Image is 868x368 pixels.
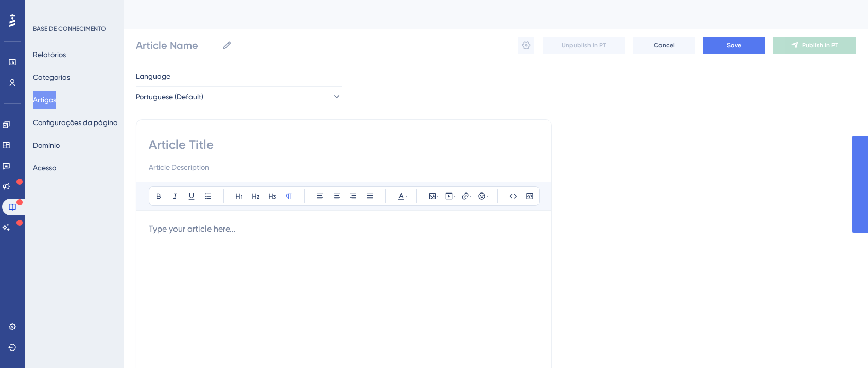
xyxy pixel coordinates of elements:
[703,37,765,54] button: Save
[149,161,539,173] input: Article Description
[562,41,606,49] span: Unpublish in PT
[33,113,118,132] button: Configurações da página
[33,159,56,177] button: Acesso
[33,136,60,154] button: Domínio
[654,41,675,49] span: Cancel
[33,91,56,109] button: Artigos
[33,141,60,149] font: Domínio
[802,41,838,49] span: Publish in PT
[33,73,70,81] font: Categorias
[33,50,66,59] font: Relatórios
[136,38,218,52] input: Article Name
[727,41,741,49] span: Save
[33,25,106,32] font: BASE DE CONHECIMENTO
[33,45,66,64] button: Relatórios
[633,37,695,54] button: Cancel
[33,96,56,104] font: Artigos
[136,86,342,107] button: Portuguese (Default)
[33,118,118,127] font: Configurações da página
[136,70,170,82] span: Language
[825,327,856,358] iframe: Iniciador do Assistente de IA do UserGuiding
[33,164,56,172] font: Acesso
[773,37,856,54] button: Publish in PT
[136,91,203,103] span: Portuguese (Default)
[33,68,70,86] button: Categorias
[543,37,625,54] button: Unpublish in PT
[149,136,539,153] input: Article Title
